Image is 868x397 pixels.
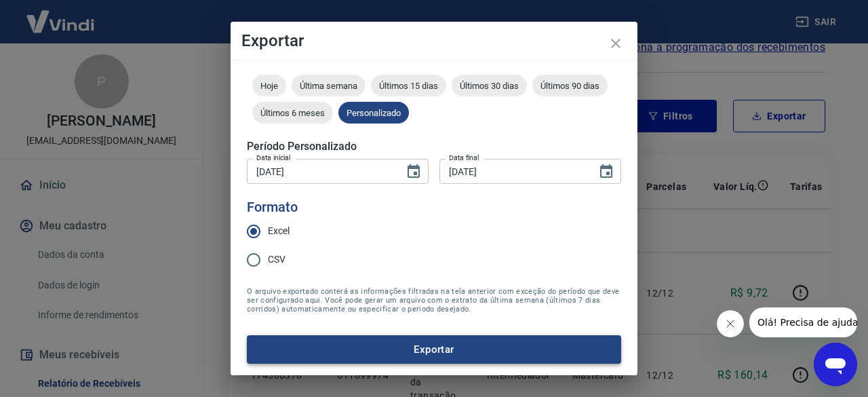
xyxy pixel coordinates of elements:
span: Olá! Precisa de ajuda? [8,10,114,20]
span: Últimos 15 dias [371,81,446,91]
span: Última semana [292,81,366,91]
span: Últimos 6 meses [252,108,333,118]
h5: Período Personalizado [247,140,621,153]
div: Personalizado [338,102,409,124]
div: Última semana [292,75,366,96]
iframe: Botão para abrir a janela de mensagens [814,343,857,386]
legend: Formato [247,197,298,217]
span: O arquivo exportado conterá as informações filtradas na tela anterior com exceção do período que ... [247,287,621,314]
div: Últimos 15 dias [371,75,446,96]
span: Últimos 90 dias [532,81,608,91]
label: Data inicial [256,153,291,163]
button: close [599,27,632,60]
span: Últimos 30 dias [452,81,527,91]
iframe: Fechar mensagem [717,310,744,337]
div: Últimos 6 meses [252,102,333,124]
span: CSV [268,252,285,267]
button: Choose date, selected date is 25 de ago de 2025 [400,158,427,185]
div: Hoje [252,75,286,96]
span: Hoje [252,81,286,91]
span: Personalizado [338,108,409,118]
h4: Exportar [241,33,627,49]
input: DD/MM/YYYY [247,159,395,184]
button: Exportar [247,335,621,364]
div: Últimos 90 dias [532,75,608,96]
div: Últimos 30 dias [452,75,527,96]
input: DD/MM/YYYY [439,159,587,184]
span: Excel [268,224,290,238]
label: Data final [449,153,479,163]
button: Choose date, selected date is 26 de ago de 2025 [593,158,620,185]
iframe: Mensagem da empresa [749,307,857,337]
